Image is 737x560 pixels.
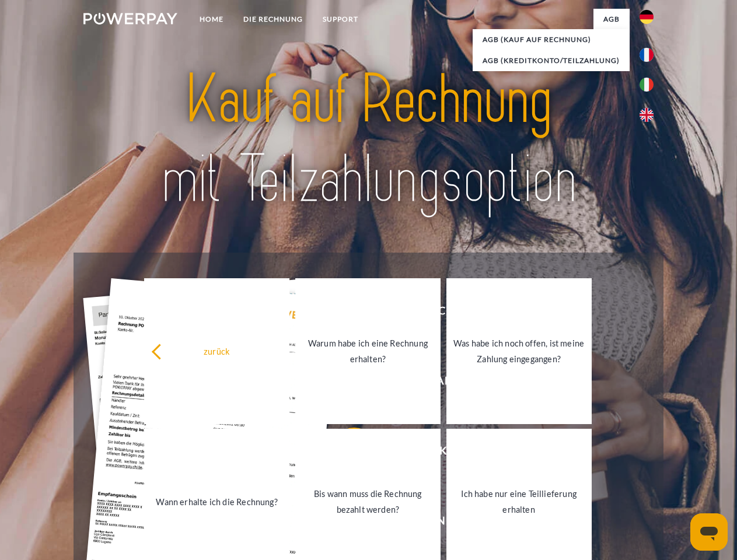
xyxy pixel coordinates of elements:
img: it [640,78,654,92]
a: Home [190,9,233,30]
div: zurück [151,343,282,359]
img: fr [640,48,654,62]
a: agb [593,9,630,30]
a: AGB (Kreditkonto/Teilzahlung) [473,50,630,71]
div: Was habe ich noch offen, ist meine Zahlung eingegangen? [453,335,585,367]
div: Ich habe nur eine Teillieferung erhalten [453,486,585,517]
img: en [640,108,654,122]
a: DIE RECHNUNG [233,9,313,30]
iframe: Schaltfläche zum Öffnen des Messaging-Fensters [690,513,728,551]
a: Was habe ich noch offen, ist meine Zahlung eingegangen? [446,278,592,424]
div: Wann erhalte ich die Rechnung? [151,494,282,509]
div: Warum habe ich eine Rechnung erhalten? [302,335,434,367]
div: Bis wann muss die Rechnung bezahlt werden? [302,486,434,517]
img: logo-powerpay-white.svg [83,13,177,24]
img: title-powerpay_de.svg [111,56,626,223]
a: AGB (Kauf auf Rechnung) [473,29,630,50]
img: de [640,10,654,24]
a: SUPPORT [313,9,368,30]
